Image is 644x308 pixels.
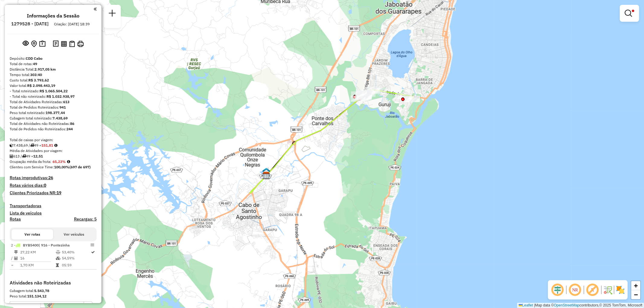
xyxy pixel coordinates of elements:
[52,39,60,49] button: Logs desbloquear sessão
[10,126,97,132] div: Total de Pedidos não Roteirizados:
[585,283,600,297] span: Exibir rótulo
[68,40,76,48] button: Visualizar Romaneio
[10,116,97,121] div: Cubagem total roteirizado:
[634,291,638,298] span: −
[634,282,638,289] span: +
[10,105,97,110] div: Total de Pedidos Roteirizados:
[603,285,613,295] img: Fluxo de ruas
[46,110,65,115] strong: 198.377,44
[10,294,97,299] div: Peso total:
[10,165,54,169] span: Clientes com Service Time:
[10,211,97,216] h4: Lista de veículos
[10,203,97,208] h4: Transportadoras
[10,144,13,147] i: Cubagem total roteirizado
[10,280,97,286] h4: Atividades não Roteirizadas
[56,256,60,260] i: % de utilização da cubagem
[60,40,68,48] button: Visualizar relatório de Roteirização
[53,116,68,120] strong: 7.438,69
[534,303,535,307] span: |
[10,110,97,116] div: Peso total roteirizado:
[38,39,47,49] button: Painel de Sugestão
[14,256,18,260] i: Total de Atividades
[550,283,565,297] span: Ocultar deslocamento
[91,250,95,254] i: Rota otimizada
[616,285,625,295] img: Exibir/Ocultar setores
[517,303,644,308] div: Map data © contributors,© 2025 TomTom, Microsoft
[34,67,56,71] strong: 2.917,05 km
[20,249,56,255] td: 27,22 KM
[10,72,97,78] div: Tempo total:
[10,99,97,105] div: Total de Atividades Roteirizadas:
[52,21,92,27] div: Criação: [DATE] 18:39
[10,154,97,159] div: 613 / 49 =
[10,143,97,148] div: 7.438,69 / 49 =
[67,160,70,164] em: Média calculada utilizando a maior ocupação (%Peso ou %Cubagem) de cada rota da sessão. Rotas cro...
[56,190,61,195] strong: 19
[76,40,85,48] button: Imprimir Rotas
[11,243,70,247] span: 2 -
[10,159,51,164] span: Ocupação média da frota:
[27,83,55,88] strong: R$ 2.098.443,19
[631,281,640,290] a: Zoom in
[10,83,97,88] div: Valor total:
[53,229,95,240] button: Ver veículos
[10,94,97,99] div: - Total não roteirizado:
[62,249,91,255] td: 53,40%
[26,56,43,61] strong: CDD Cabo
[10,78,97,83] div: Custo total:
[62,262,91,268] td: 05:59
[30,72,42,77] strong: 303:40
[59,105,66,110] strong: 941
[10,137,97,143] div: Total de caixas por viagem:
[23,243,39,247] span: BYB5400
[66,127,73,131] strong: 244
[11,229,53,240] button: Ver rotas
[10,67,97,72] div: Distância Total:
[27,294,46,298] strong: 151.134,12
[11,255,14,261] td: /
[54,165,69,169] strong: 100,00%
[56,250,60,254] i: % de utilização do peso
[63,100,69,104] strong: 613
[262,167,270,175] img: 309 UDC Light CDD Cabo
[70,121,74,126] strong: 86
[11,262,14,268] td: =
[10,121,97,126] div: Total de Atividades não Roteirizadas:
[14,250,18,254] i: Distância Total
[10,217,21,222] a: Rotas
[62,255,91,261] td: 54,59%
[28,78,49,82] strong: R$ 3.793,62
[30,144,34,147] i: Total de rotas
[11,21,49,27] h6: 1279528 - [DATE]
[56,263,59,267] i: Tempo total em rota
[22,154,26,158] i: Total de rotas
[10,183,97,188] h4: Rotas vários dias:
[40,89,68,93] strong: R$ 1.065.504,22
[20,262,56,268] td: 1,70 KM
[262,172,270,179] img: CDD Cabo
[519,303,533,307] a: Leaflet
[44,183,46,188] strong: 0
[91,243,94,247] em: Opções
[10,88,97,94] div: - Total roteirizado:
[10,61,97,67] div: Total de rotas:
[53,159,66,164] strong: 65,23%
[568,283,582,297] span: Ocultar NR
[69,165,91,169] strong: (697 de 697)
[33,154,43,158] strong: 12,51
[10,154,13,158] i: Total de Atividades
[74,217,97,222] h4: Recargas: 5
[54,144,57,147] i: Meta Caixas/viagem: 191,69 Diferença: -39,88
[10,148,97,154] div: Média de Atividades por viagem:
[39,243,70,247] span: | 916 - Pontezinha
[41,143,53,148] strong: 151,81
[10,175,97,180] h4: Rotas improdutivas:
[10,288,97,294] div: Cubagem total:
[94,5,97,12] a: Clique aqui para minimizar o painel
[10,190,97,195] h4: Clientes Priorizados NR:
[106,7,118,21] a: Nova sessão e pesquisa
[48,175,53,180] strong: 26
[631,290,640,299] a: Zoom out
[10,56,97,61] div: Depósito:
